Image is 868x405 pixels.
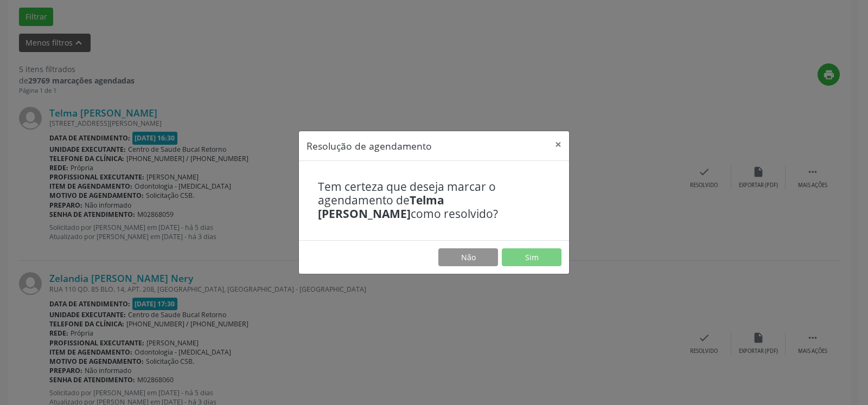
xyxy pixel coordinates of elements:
b: Telma [PERSON_NAME] [318,192,444,221]
button: Não [438,248,498,267]
button: Close [547,131,569,158]
button: Sim [502,248,561,267]
h5: Resolução de agendamento [307,139,432,153]
h4: Tem certeza que deseja marcar o agendamento de como resolvido? [318,180,550,221]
